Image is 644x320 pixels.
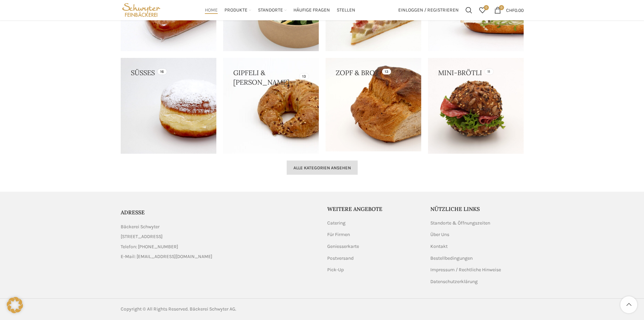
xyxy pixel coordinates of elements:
a: Suchen [462,3,476,17]
a: Scroll to top button [620,296,637,313]
a: Einloggen / Registrieren [395,3,462,17]
a: Kontakt [430,243,448,250]
a: Datenschutzerklärung [430,278,478,285]
h5: Weitere Angebote [327,205,421,213]
a: List item link [121,243,317,251]
a: Über Uns [430,231,450,238]
span: CHF [506,7,515,13]
a: Pick-Up [327,266,344,273]
bdi: 0.00 [506,7,524,13]
span: Standorte [258,7,283,14]
a: Bestellbedingungen [430,255,473,262]
a: 0 [476,3,489,17]
span: Bäckerei Schwyter [121,223,160,231]
a: Impressum / Rechtliche Hinweise [430,266,502,273]
a: Geniesserkarte [327,243,360,250]
div: Main navigation [165,3,395,17]
a: List item link [121,253,317,260]
span: Home [205,7,218,14]
a: 0 CHF0.00 [491,3,527,17]
a: Produkte [224,3,251,17]
a: Postversand [327,255,354,262]
a: Site logo [121,7,162,13]
span: ADRESSE [121,209,145,216]
div: Meine Wunschliste [476,3,489,17]
a: Standorte [258,3,287,17]
h5: Nützliche Links [430,205,524,213]
a: Alle Kategorien ansehen [287,161,358,175]
span: 0 [484,5,489,10]
a: Home [205,3,218,17]
span: 0 [499,5,504,10]
a: Catering [327,220,346,227]
span: [STREET_ADDRESS] [121,233,163,240]
span: Alle Kategorien ansehen [293,165,351,171]
div: Copyright © All Rights Reserved. Bäckerei Schwyter AG. [121,305,319,313]
a: Stellen [337,3,355,17]
a: Häufige Fragen [293,3,330,17]
a: Standorte & Öffnungszeiten [430,220,491,227]
span: Stellen [337,7,355,14]
span: Produkte [224,7,247,14]
span: Häufige Fragen [293,7,330,14]
span: Einloggen / Registrieren [398,8,459,13]
a: Für Firmen [327,231,351,238]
